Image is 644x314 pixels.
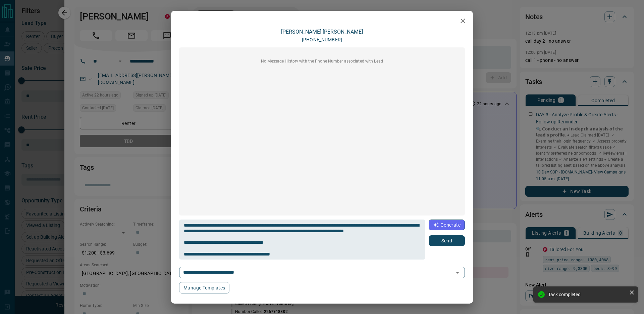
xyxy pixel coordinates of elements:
[429,235,465,246] button: Send
[548,292,627,297] div: Task completed
[281,29,363,35] a: [PERSON_NAME] [PERSON_NAME]
[183,58,461,64] p: No Message History with the Phone Number associated with Lead
[302,36,342,43] p: [PHONE_NUMBER]
[429,220,465,230] button: Generate
[179,282,229,293] button: Manage Templates
[453,268,462,277] button: Open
